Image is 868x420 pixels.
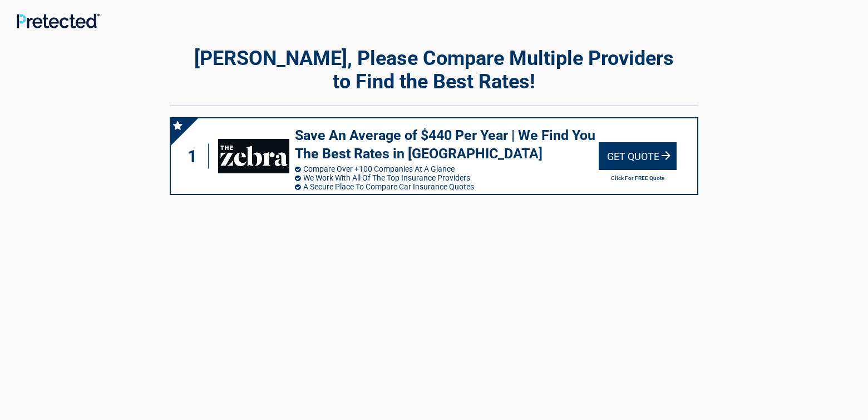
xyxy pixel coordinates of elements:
li: Compare Over +100 Companies At A Glance [295,164,599,173]
div: 1 [182,144,209,169]
li: We Work With All Of The Top Insurance Providers [295,173,599,182]
img: Main Logo [17,13,100,28]
div: Get Quote [599,142,677,170]
img: thezebra's logo [218,139,289,173]
h3: Save An Average of $440 Per Year | We Find You The Best Rates in [GEOGRAPHIC_DATA] [295,127,599,163]
h2: Click For FREE Quote [599,175,677,181]
h2: [PERSON_NAME], Please Compare Multiple Providers to Find the Best Rates! [170,47,698,93]
li: A Secure Place To Compare Car Insurance Quotes [295,182,599,191]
